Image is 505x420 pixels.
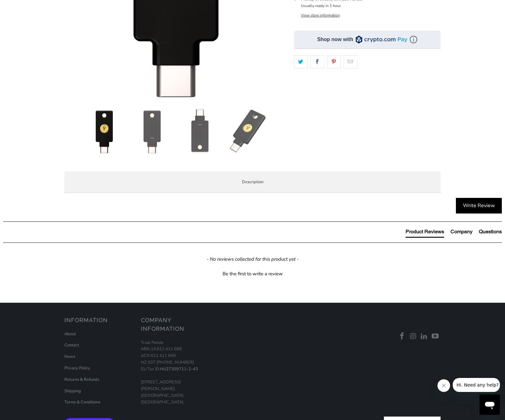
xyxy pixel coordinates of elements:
a: News [64,354,75,359]
em: - No reviews collected for this product yet - [207,256,299,263]
p: Trust Panda ABN 14 612 411 668 ACN 612 411 668 NZ GST [PHONE_NUMBER] EU Tax ID: [STREET_ADDRESS][... [141,339,211,406]
a: Shipping [64,388,81,394]
div: Questions [479,228,502,235]
img: Security Key C (NFC) by Yubico - Trust Panda [82,109,127,154]
a: Privacy Policy [64,365,90,371]
iframe: Reviews Widget [294,80,441,101]
a: Trust Panda Australia on YouTube [430,332,440,341]
img: Security Key C (NFC) by Yubico - Trust Panda [225,109,270,154]
iframe: Button to launch messaging window [479,395,500,415]
a: Contact [64,342,79,348]
button: View store information [301,13,340,18]
a: Terms & Conditions [64,399,100,405]
div: Reviews Tabs [406,228,502,241]
a: Share this on Pinterest [327,55,341,69]
a: Trust Panda Australia on LinkedIn [420,332,429,341]
a: Returns & Refunds [64,377,99,382]
div: Company [450,228,472,235]
label: Description [64,171,441,193]
a: Share this on Twitter [294,55,308,69]
a: HU27309711-2-43 [160,366,198,372]
img: Security Key C (NFC) by Yubico - Trust Panda [178,109,222,154]
a: Trust Panda Australia on Facebook [397,332,407,341]
a: Share this on Facebook [311,55,324,69]
iframe: Message from company [453,378,500,392]
div: Be the first to write a review [3,269,502,277]
a: About [64,331,76,337]
a: Trust Panda Australia on Instagram [408,332,418,341]
div: Be the first to write a review [223,271,283,277]
iframe: Close message [437,379,450,392]
small: Usually ready in 1 hour [301,3,341,8]
div: Shop now with [317,36,353,43]
img: Security Key C (NFC) by Yubico - Trust Panda [130,109,174,154]
div: Write Review [456,198,502,214]
div: Product Reviews [406,228,444,235]
a: Email this to a friend [344,55,357,69]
